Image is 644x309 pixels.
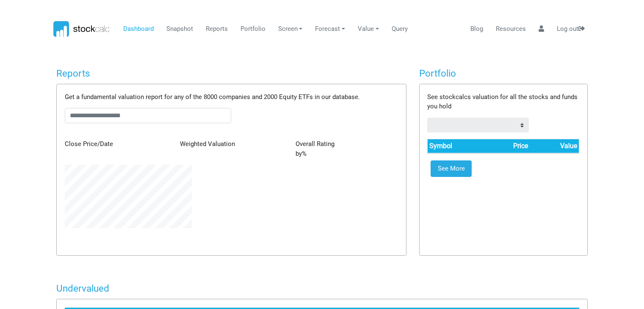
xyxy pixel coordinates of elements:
div: by % [289,139,404,158]
a: Screen [275,21,306,37]
a: Log out [553,21,588,37]
p: See stockcalcs valuation for all the stocks and funds you hold [427,92,579,111]
a: Dashboard [120,21,157,37]
a: Blog [467,21,486,37]
a: Value [355,21,382,37]
a: Reports [202,21,231,37]
a: Forecast [312,21,348,37]
th: Price [481,139,529,153]
p: Get a fundamental valuation report for any of the 8000 companies and 2000 Equity ETFs in our data... [65,92,398,102]
h4: Portfolio [419,68,588,79]
h4: Reports [56,68,406,79]
a: Query [388,21,411,37]
a: Snapshot [163,21,196,37]
a: See More [431,160,472,177]
h4: Undervalued [56,283,588,294]
th: Value [529,139,579,153]
a: Portfolio [237,21,268,37]
span: Overall Rating [296,140,334,148]
th: Symbol [428,139,481,153]
span: Close Price/Date [65,140,113,148]
span: Weighted Valuation [180,140,235,148]
a: Resources [492,21,529,37]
